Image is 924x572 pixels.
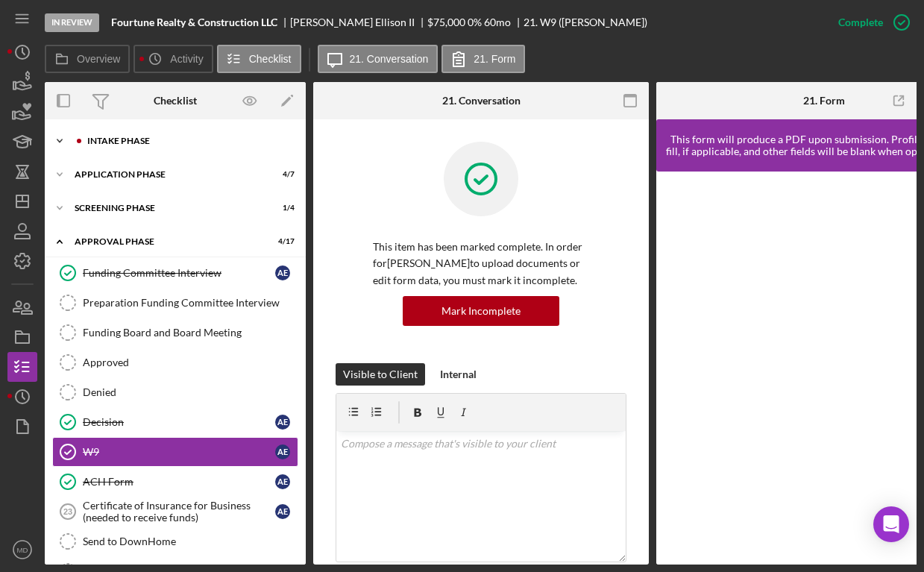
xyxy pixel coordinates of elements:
span: $75,000 [427,16,465,28]
label: Overview [77,53,120,65]
div: 21. Form [803,95,845,107]
a: ACH FormAE [52,467,298,497]
button: Checklist [217,45,301,73]
div: Certificate of Insurance for Business (needed to receive funds) [83,500,275,524]
div: In Review [45,13,99,32]
label: Checklist [249,53,292,65]
div: [PERSON_NAME] Ellison II [290,16,427,28]
p: This item has been marked complete. In order for [PERSON_NAME] to upload documents or edit form d... [373,239,589,289]
div: Complete [838,7,883,37]
div: Approved [83,356,298,368]
a: Preparation Funding Committee Interview [52,288,298,318]
div: ACH Form [83,476,275,488]
b: Fourtune Realty & Construction LLC [111,16,277,28]
div: Screening Phase [75,204,257,213]
button: 21. Conversation [318,45,439,73]
a: W9AE [52,437,298,467]
div: 4 / 17 [268,237,295,246]
div: Decision [83,416,275,428]
div: Open Intercom Messenger [873,506,909,542]
div: A E [275,474,290,489]
label: 21. Conversation [350,53,429,65]
a: Funding Board and Board Meeting [52,318,298,348]
div: A E [275,504,290,519]
a: Approved [52,348,298,377]
text: MD [17,546,28,554]
div: A E [275,265,290,280]
div: Preparation Funding Committee Interview [83,297,298,309]
div: Internal [440,363,477,386]
button: 21. Form [441,45,525,73]
button: Visible to Client [336,363,425,386]
div: 21. W9 ([PERSON_NAME]) [524,16,647,28]
div: 21. Conversation [442,95,521,107]
a: Denied [52,377,298,407]
a: Funding Committee InterviewAE [52,258,298,288]
div: 1 / 4 [268,204,295,213]
tspan: 23 [63,507,72,516]
button: Mark Incomplete [403,296,559,326]
div: Visible to Client [343,363,418,386]
button: Internal [433,363,484,386]
button: Overview [45,45,130,73]
button: Activity [133,45,213,73]
label: Activity [170,53,203,65]
div: 60 mo [484,16,511,28]
div: Approval Phase [75,237,257,246]
div: A E [275,415,290,430]
div: 4 / 7 [268,170,295,179]
div: Funding Board and Board Meeting [83,327,298,339]
a: 23Certificate of Insurance for Business (needed to receive funds)AE [52,497,298,527]
label: 21. Form [474,53,515,65]
div: Checklist [154,95,197,107]
div: Mark Incomplete [441,296,521,326]
button: MD [7,535,37,565]
a: Send to DownHome [52,527,298,556]
div: Application Phase [75,170,257,179]
div: A E [275,444,290,459]
div: W9 [83,446,275,458]
div: Funding Committee Interview [83,267,275,279]
a: DecisionAE [52,407,298,437]
div: Denied [83,386,298,398]
div: Intake Phase [87,136,287,145]
button: Complete [823,7,917,37]
div: Send to DownHome [83,535,298,547]
div: 0 % [468,16,482,28]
